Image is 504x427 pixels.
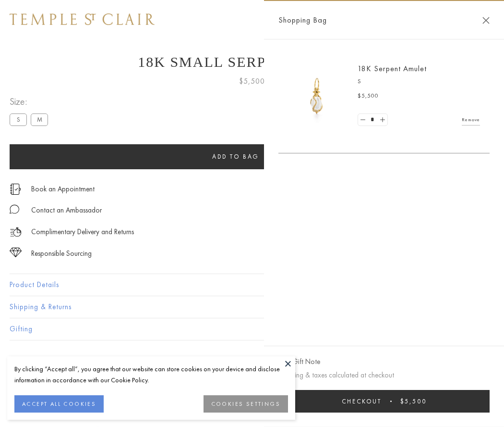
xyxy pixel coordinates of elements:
label: M [31,113,48,126]
img: P51836-E11SERPPV [288,67,346,125]
img: Temple St. Clair [10,13,155,25]
span: $5,500 [400,397,427,405]
img: icon_appointment.svg [10,184,21,195]
a: Set quantity to 0 [358,114,368,126]
button: Close Shopping Bag [482,17,490,24]
button: COOKIES SETTINGS [204,395,288,413]
a: Remove [462,114,480,125]
img: icon_sourcing.svg [10,248,22,257]
button: Gifting [10,318,494,340]
p: S [358,77,480,87]
img: icon_delivery.svg [10,226,22,238]
a: 18K Serpent Amulet [358,63,427,74]
h1: 18K Small Serpent Amulet [10,54,494,70]
label: S [10,113,27,126]
span: Shopping Bag [278,14,327,26]
button: Add Gift Note [278,356,320,368]
a: Book an Appointment [31,184,95,194]
span: Checkout [342,397,382,405]
div: Contact an Ambassador [31,204,102,216]
button: Product Details [10,274,494,296]
button: Checkout $5,500 [278,390,490,413]
span: Add to bag [212,152,259,161]
img: MessageIcon-01_2.svg [10,204,19,214]
a: Set quantity to 2 [377,114,387,126]
p: Shipping & taxes calculated at checkout [278,369,490,381]
span: $5,500 [358,91,379,101]
button: ACCEPT ALL COOKIES [14,395,104,413]
button: Add to bag [10,144,462,169]
span: Size: [10,94,52,110]
span: $5,500 [239,75,265,88]
button: Shipping & Returns [10,296,494,318]
div: By clicking “Accept all”, you agree that our website can store cookies on your device and disclos... [14,364,288,386]
p: Complimentary Delivery and Returns [31,226,134,238]
div: Responsible Sourcing [31,248,92,260]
